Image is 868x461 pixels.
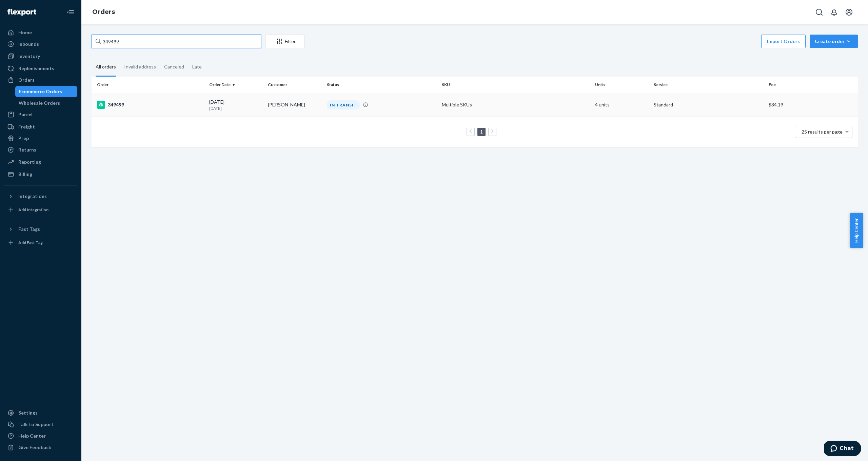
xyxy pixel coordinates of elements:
[18,146,36,153] div: Returns
[4,109,77,120] a: Parcel
[18,240,43,245] div: Add Fast Tag
[4,204,77,215] a: Add Integration
[7,9,36,16] img: Flexport logo
[18,53,40,60] div: Inventory
[4,51,77,62] a: Inventory
[4,63,77,74] a: Replenishments
[439,77,592,93] th: SKU
[96,58,116,77] div: All orders
[812,5,826,19] button: Open Search Box
[766,93,858,117] td: $34.19
[87,2,120,22] ol: breadcrumbs
[651,77,766,93] th: Service
[19,100,60,106] div: Wholesale Orders
[439,93,592,117] td: Multiple SKUs
[815,38,853,45] div: Create order
[206,77,265,93] th: Order Date
[4,430,77,441] a: Help Center
[18,77,35,83] div: Orders
[265,93,324,117] td: [PERSON_NAME]
[164,58,184,76] div: Canceled
[4,133,77,144] a: Prep
[92,77,206,93] th: Order
[92,8,115,16] a: Orders
[479,129,484,135] a: Page 1 is your current page
[4,191,77,202] button: Integrations
[18,226,40,233] div: Fast Tags
[18,29,32,36] div: Home
[4,169,77,180] a: Billing
[810,35,858,48] button: Create order
[18,409,38,416] div: Settings
[592,77,651,93] th: Units
[842,5,856,19] button: Open account menu
[97,101,204,109] div: 349499
[4,442,77,453] button: Give Feedback
[209,105,262,111] p: [DATE]
[324,77,439,93] th: Status
[18,41,39,47] div: Inbounds
[4,39,77,49] a: Inbounds
[18,159,41,165] div: Reporting
[209,99,262,111] div: [DATE]
[92,35,261,48] input: Search orders
[19,88,62,95] div: Ecommerce Orders
[18,65,54,72] div: Replenishments
[824,441,861,458] iframe: Opens a widget where you can chat to one of our agents
[4,419,77,430] button: Talk to Support
[18,207,48,213] div: Add Integration
[766,77,858,93] th: Fee
[18,193,47,200] div: Integrations
[64,5,77,19] button: Close Navigation
[654,101,763,108] p: Standard
[761,35,806,48] button: Import Orders
[18,433,46,439] div: Help Center
[18,171,32,178] div: Billing
[4,75,77,85] a: Orders
[18,111,33,118] div: Parcel
[18,135,29,142] div: Prep
[327,100,360,109] div: IN TRANSIT
[802,129,843,135] span: 25 results per page
[192,58,202,76] div: Late
[268,82,321,87] div: Customer
[15,98,78,108] a: Wholesale Orders
[124,58,156,76] div: Invalid address
[265,38,304,45] div: Filter
[18,421,54,428] div: Talk to Support
[592,93,651,117] td: 4 units
[850,213,863,248] button: Help Center
[4,407,77,418] a: Settings
[4,27,77,38] a: Home
[18,123,35,130] div: Freight
[4,224,77,235] button: Fast Tags
[265,35,304,48] button: Filter
[4,144,77,155] a: Returns
[4,157,77,167] a: Reporting
[827,5,841,19] button: Open notifications
[15,86,78,97] a: Ecommerce Orders
[4,237,77,248] a: Add Fast Tag
[18,444,51,451] div: Give Feedback
[4,121,77,132] a: Freight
